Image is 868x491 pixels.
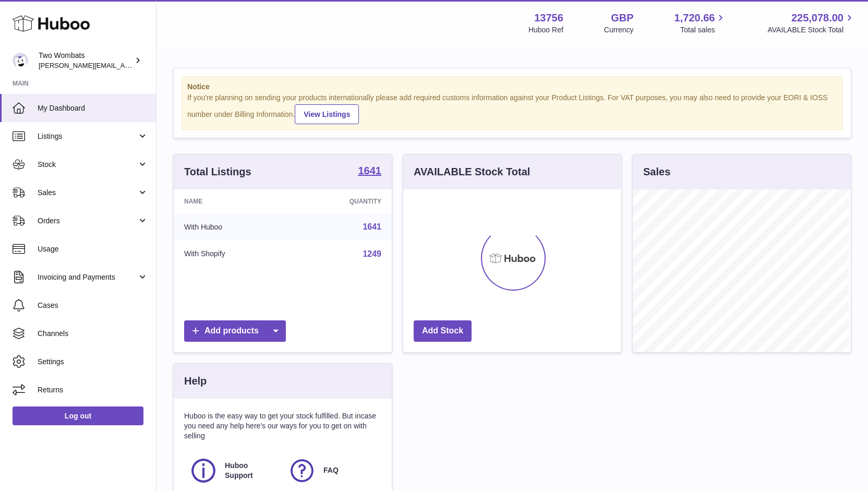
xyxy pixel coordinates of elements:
span: Orders [38,216,137,226]
a: 225,078.00 AVAILABLE Stock Total [767,11,855,35]
span: Sales [38,188,137,198]
a: View Listings [295,104,359,124]
span: FAQ [323,465,339,475]
span: [PERSON_NAME][EMAIL_ADDRESS][PERSON_NAME][DOMAIN_NAME] [39,61,265,69]
strong: GBP [611,11,633,25]
span: Settings [38,357,148,367]
a: 1641 [358,165,382,178]
a: 1249 [363,249,381,258]
span: Cases [38,301,148,310]
a: Add products [184,320,286,342]
span: Listings [38,131,137,141]
span: Stock [38,160,137,170]
span: My Dashboard [38,103,148,113]
th: Quantity [291,189,392,213]
td: With Shopify [174,241,291,268]
h3: Sales [643,165,670,179]
td: With Huboo [174,213,291,241]
a: FAQ [288,457,376,485]
strong: 1641 [358,165,382,176]
span: Channels [38,329,148,339]
a: Log out [13,406,143,425]
div: Huboo Ref [528,25,563,35]
span: 1,720.66 [674,11,715,25]
span: Total sales [680,25,727,35]
a: 1641 [363,222,381,231]
h3: Total Listings [184,165,251,179]
span: Invoicing and Payments [38,272,137,282]
h3: Help [184,374,207,388]
div: If you're planning on sending your products internationally please add required customs informati... [187,93,837,124]
img: philip.carroll@twowombats.com [13,53,28,68]
span: AVAILABLE Stock Total [767,25,855,35]
a: 1,720.66 Total sales [674,11,727,35]
th: Name [174,189,291,213]
span: 225,078.00 [791,11,843,25]
a: Huboo Support [189,457,278,485]
p: Huboo is the easy way to get your stock fulfilled. But incase you need any help here's our ways f... [184,411,381,441]
div: Currency [604,25,634,35]
div: Two Wombats [39,51,132,70]
h3: AVAILABLE Stock Total [414,165,530,179]
strong: Notice [187,82,837,92]
span: Huboo Support [225,461,276,481]
span: Returns [38,385,148,395]
strong: 13756 [534,11,563,25]
span: Usage [38,244,148,254]
a: Add Stock [414,320,472,342]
